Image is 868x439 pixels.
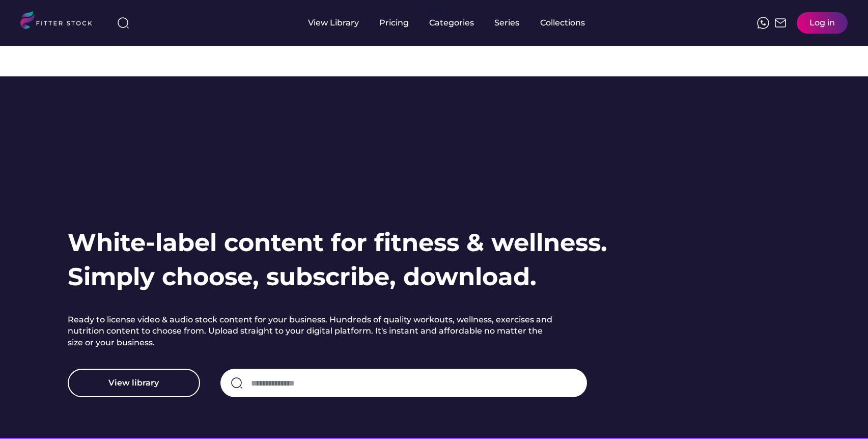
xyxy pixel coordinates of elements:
div: fvck [429,5,442,15]
img: meteor-icons_whatsapp%20%281%29.svg [757,17,769,29]
h1: White-label content for fitness & wellness. Simply choose, subscribe, download. [68,226,607,294]
img: LOGO.svg [20,11,101,32]
button: View library [68,369,200,397]
div: Categories [429,17,474,29]
div: Series [494,17,520,29]
img: Frame%2051.svg [774,17,787,29]
div: Collections [540,17,585,29]
h2: Ready to license video & audio stock content for your business. Hundreds of quality workouts, wel... [68,314,556,348]
div: View Library [308,17,359,29]
img: search-normal%203.svg [117,17,129,29]
div: Log in [809,17,835,29]
img: search-normal.svg [231,377,243,389]
div: Pricing [379,17,409,29]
